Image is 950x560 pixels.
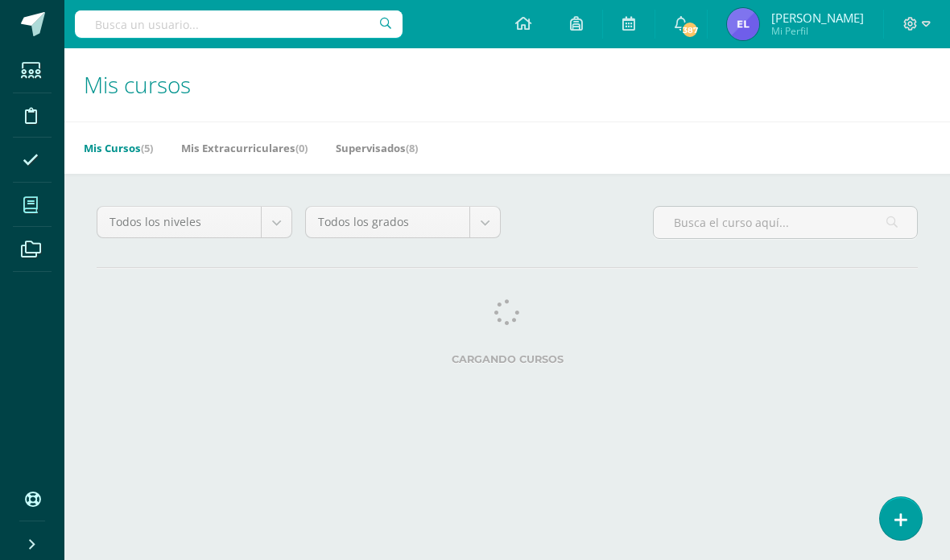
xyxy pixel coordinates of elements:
[771,10,864,26] span: [PERSON_NAME]
[654,207,917,238] input: Busca el curso aquí...
[727,8,759,40] img: ef35b1a0aae168ecd22398b5b60057ec.png
[295,141,308,155] span: (0)
[336,135,418,161] a: Supervisados(8)
[109,207,249,237] span: Todos los niveles
[681,21,699,39] span: 387
[97,207,291,237] a: Todos los niveles
[75,10,403,38] input: Busca un usuario...
[771,24,864,38] span: Mi Perfil
[84,69,191,100] span: Mis cursos
[406,141,418,155] span: (8)
[84,135,153,161] a: Mis Cursos(5)
[306,207,500,237] a: Todos los grados
[318,207,457,237] span: Todos los grados
[181,135,308,161] a: Mis Extracurriculares(0)
[141,141,153,155] span: (5)
[97,353,918,365] label: Cargando cursos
